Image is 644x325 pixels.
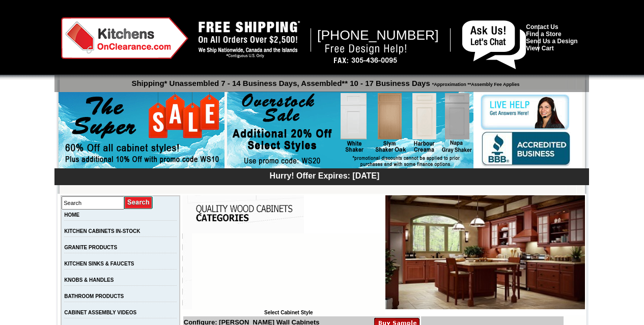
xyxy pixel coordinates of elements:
[385,195,585,309] img: Catalina Glaze
[64,261,134,267] a: KITCHEN SINKS & FAUCETS
[64,245,117,250] a: GRANITE PRODUCTS
[64,228,140,234] a: KITCHEN CABINETS IN-STOCK
[60,74,589,87] p: Shipping* Unassembled 7 - 14 Business Days, Assembled** 10 - 17 Business Days
[64,212,79,218] a: HOME
[64,293,124,299] a: BATHROOM PRODUCTS
[264,310,313,315] b: Select Cabinet Style
[526,23,558,31] a: Contact Us
[61,17,188,59] img: Kitchens on Clearance Logo
[60,170,589,181] div: Hurry! Offer Expires: [DATE]
[124,196,153,210] input: Submit
[526,45,553,52] a: View Cart
[317,27,439,43] span: [PHONE_NUMBER]
[526,38,577,45] a: Send Us a Design
[64,277,114,283] a: KNOBS & HANDLES
[526,31,561,38] a: Find a Store
[192,233,385,310] iframe: Browser incompatible
[430,79,520,87] span: *Approximation **Assembly Fee Applies
[64,310,136,315] a: CABINET ASSEMBLY VIDEOS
